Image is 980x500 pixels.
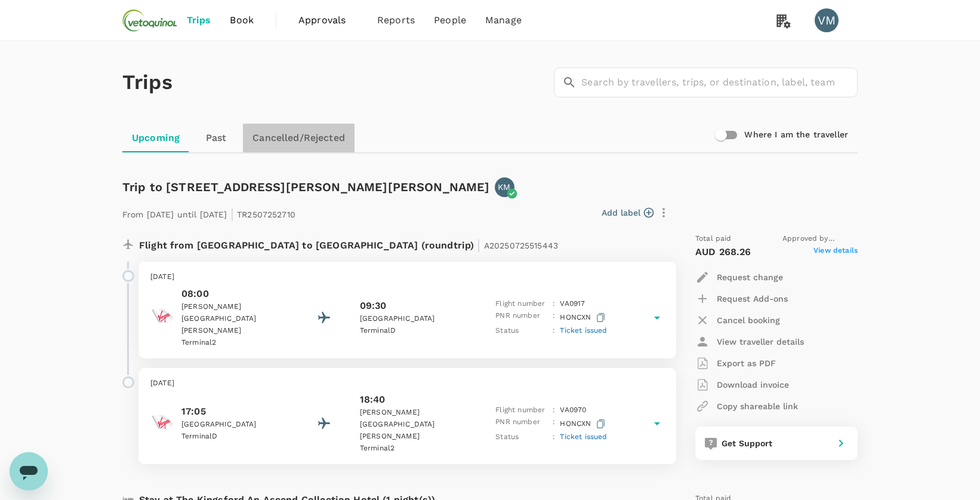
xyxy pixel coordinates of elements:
p: 17:05 [181,404,289,419]
span: | [477,237,480,253]
span: Reports [377,13,415,27]
p: HONCXN [560,310,607,325]
p: Status [495,325,548,337]
p: Status [495,431,548,443]
p: : [553,298,555,310]
span: Manage [485,13,522,27]
h1: Trips [122,41,172,124]
p: Terminal D [181,431,289,443]
button: Request Add-ons [695,288,788,309]
img: Virgin Australia [150,410,174,434]
p: KM [498,181,510,193]
p: : [553,416,555,431]
span: People [434,13,466,27]
p: Flight from [GEOGRAPHIC_DATA] to [GEOGRAPHIC_DATA] (roundtrip) [139,233,558,254]
p: Export as PDF [717,357,776,369]
p: PNR number [495,310,548,325]
p: VA 0970 [560,404,586,416]
a: Upcoming [122,124,189,152]
span: A20250725515443 [484,241,558,250]
a: Cancelled/Rejected [243,124,355,152]
a: Past [189,124,243,152]
p: Flight number [495,404,548,416]
h6: Trip to [STREET_ADDRESS][PERSON_NAME][PERSON_NAME] [122,177,490,197]
p: Terminal 2 [181,337,289,349]
p: : [553,325,555,337]
p: AUD 268.26 [695,245,751,259]
button: Request change [695,266,783,288]
span: Total paid [695,233,732,245]
img: Virgin Australia [150,304,174,328]
p: Copy shareable link [717,400,798,412]
p: Flight number [495,298,548,310]
p: Cancel booking [717,314,780,326]
button: View traveller details [695,331,804,352]
p: HONCXN [560,416,607,431]
button: Export as PDF [695,352,776,374]
span: | [230,205,234,222]
p: PNR number [495,416,548,431]
span: Approvals [298,13,358,27]
p: [DATE] [150,271,664,283]
p: [DATE] [150,378,664,389]
p: Download invoice [717,379,789,391]
span: Approved by [782,233,858,245]
p: 09:30 [360,299,387,313]
iframe: Button to launch messaging window [10,452,48,490]
img: Vetoquinol Australia Pty Limited [122,7,177,33]
span: Ticket issued [560,432,607,441]
h6: Where I am the traveller [744,128,848,142]
p: [PERSON_NAME][GEOGRAPHIC_DATA][PERSON_NAME] [181,301,289,337]
p: View traveller details [717,336,804,348]
p: From [DATE] until [DATE] TR2507252710 [122,202,295,223]
p: Terminal D [360,325,467,337]
p: 18:40 [360,392,386,407]
button: Download invoice [695,374,789,395]
span: Ticket issued [560,326,607,335]
span: View details [813,245,858,259]
p: : [553,431,555,443]
p: [GEOGRAPHIC_DATA] [181,419,289,431]
button: Cancel booking [695,309,780,331]
p: [PERSON_NAME][GEOGRAPHIC_DATA][PERSON_NAME] [360,407,467,443]
span: Trips [187,13,211,27]
p: Request Add-ons [717,293,788,305]
span: Book [230,13,254,27]
p: 08:00 [181,287,289,301]
button: Copy shareable link [695,395,798,417]
div: VM [815,8,839,32]
p: : [553,310,555,325]
p: Request change [717,271,783,283]
button: Add label [602,207,654,219]
p: Terminal 2 [360,443,467,455]
p: : [553,404,555,416]
span: Get Support [722,438,773,448]
p: VA 0917 [560,298,585,310]
input: Search by travellers, trips, or destination, label, team [581,68,858,97]
p: [GEOGRAPHIC_DATA] [360,313,467,325]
